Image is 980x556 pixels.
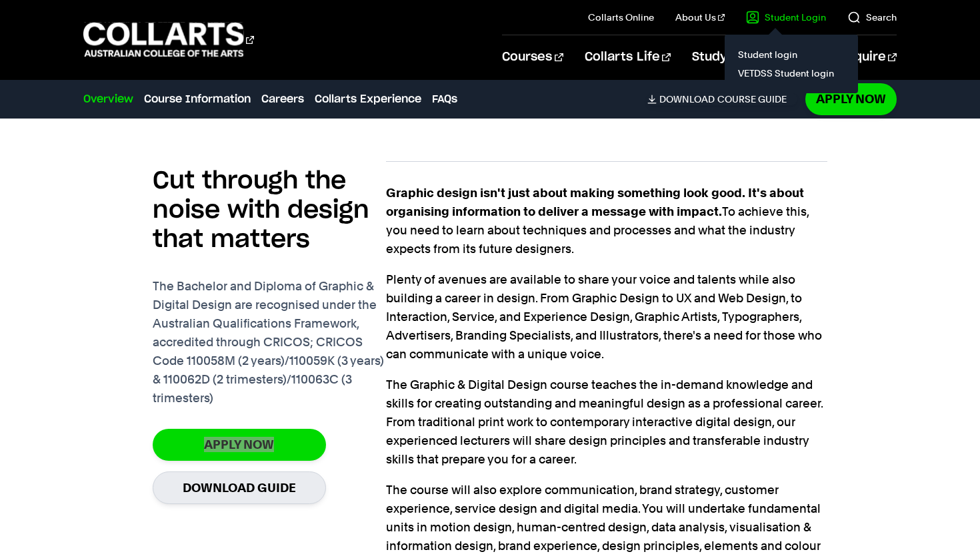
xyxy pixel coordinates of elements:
a: Student login [735,45,847,64]
a: Courses [502,35,563,79]
a: Apply Now [153,429,326,460]
a: Careers [261,91,304,107]
a: Collarts Life [585,35,671,79]
a: Collarts Experience [315,91,421,107]
span: Download [659,93,715,105]
a: Overview [83,91,133,107]
a: Download Guide [153,471,326,504]
strong: Graphic design isn't just about making something look good. It's about organising information to ... [386,186,804,218]
a: Study Information [692,35,817,79]
a: DownloadCourse Guide [647,93,797,105]
p: The Bachelor and Diploma of Graphic & Digital Design are recognised under the Australian Qualific... [153,277,386,408]
a: VETDSS Student login [735,64,847,83]
div: Go to homepage [83,21,254,59]
p: The Graphic & Digital Design course teaches the in-demand knowledge and skills for creating outst... [386,376,828,469]
p: Plenty of avenues are available to share your voice and talents while also building a career in d... [386,270,828,364]
a: Course Information [144,91,251,107]
a: Collarts Online [588,11,654,24]
a: Student Login [746,11,826,24]
a: Enquire [839,35,897,79]
a: Apply Now [805,83,897,115]
a: Search [847,11,897,24]
a: About Us [675,11,725,24]
p: To achieve this, you need to learn about techniques and processes and what the industry expects f... [386,184,828,258]
h2: Cut through the noise with design that matters [153,166,386,254]
a: FAQs [432,91,457,107]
